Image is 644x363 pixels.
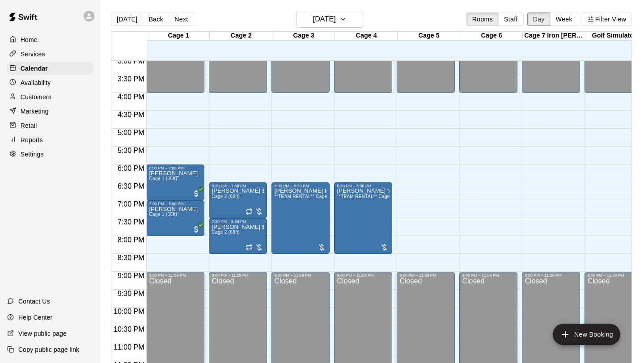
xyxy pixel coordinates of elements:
[527,13,551,26] button: Day
[274,273,327,278] div: 9:00 PM – 11:59 PM
[115,147,147,154] span: 5:30 PM
[550,13,578,26] button: Week
[146,200,204,236] div: 7:00 PM – 8:00 PM: Harley Malone
[115,75,147,83] span: 3:30 PM
[466,13,499,26] button: Rooms
[209,182,267,218] div: 6:30 PM – 7:30 PM: Kelly Lesson $20 due
[210,32,272,40] div: Cage 2
[21,135,43,144] p: Reports
[337,273,390,278] div: 9:00 PM – 11:59 PM
[313,13,336,25] h6: [DATE]
[7,33,93,46] a: Home
[246,208,253,215] span: Recurring event
[21,121,37,130] p: Retail
[337,184,390,188] div: 6:30 PM – 8:30 PM
[18,329,67,338] p: View public page
[143,13,169,26] button: Back
[7,76,93,89] a: Availability
[115,236,147,244] span: 8:00 PM
[115,182,147,190] span: 6:30 PM
[7,119,93,132] a: Retail
[274,184,327,188] div: 6:30 PM – 8:30 PM
[21,78,51,87] p: Availability
[21,93,51,101] p: Customers
[7,133,93,147] a: Reports
[246,244,253,251] span: Recurring event
[398,32,460,40] div: Cage 5
[582,13,632,26] button: Filter View
[7,90,93,104] a: Customers
[7,105,93,118] a: Marketing
[460,32,523,40] div: Cage 6
[115,129,147,136] span: 5:00 PM
[21,64,48,73] p: Calendar
[334,182,392,254] div: 6:30 PM – 8:30 PM: Leah team rental $125 due
[149,273,202,278] div: 9:00 PM – 11:59 PM
[115,290,147,297] span: 9:30 PM
[272,32,335,40] div: Cage 3
[212,194,240,199] span: Cage 2 (65ft)
[21,107,49,116] p: Marketing
[147,32,210,40] div: Cage 1
[115,218,147,226] span: 7:30 PM
[212,219,264,224] div: 7:30 PM – 8:30 PM
[21,35,38,44] p: Home
[111,343,146,351] span: 11:00 PM
[337,194,464,199] span: **TEAM RENTAL** Cages 3 & 4 Double Cage Rentals (40ft)
[212,273,264,278] div: 9:00 PM – 11:59 PM
[149,166,202,170] div: 6:00 PM – 7:00 PM
[525,273,577,278] div: 9:00 PM – 11:59 PM
[149,176,177,181] span: Cage 1 (65ft)
[498,13,524,26] button: Staff
[149,202,202,206] div: 7:00 PM – 8:00 PM
[115,165,147,172] span: 6:00 PM
[587,273,640,278] div: 9:00 PM – 11:59 PM
[111,308,146,315] span: 10:00 PM
[18,345,79,354] p: Copy public page link
[271,182,330,254] div: 6:30 PM – 8:30 PM: Leah team rental $125 due
[111,325,146,333] span: 10:30 PM
[115,111,147,118] span: 4:30 PM
[335,32,398,40] div: Cage 4
[7,47,93,61] a: Services
[553,324,620,345] button: add
[212,184,264,188] div: 6:30 PM – 7:30 PM
[115,57,147,65] span: 3:00 PM
[274,194,402,199] span: **TEAM RENTAL** Cages 3 & 4 Double Cage Rentals (40ft)
[523,32,585,40] div: Cage 7 Iron [PERSON_NAME]
[18,313,52,322] p: Help Center
[399,273,452,278] div: 9:00 PM – 11:59 PM
[192,189,201,198] span: All customers have paid
[462,273,515,278] div: 9:00 PM – 11:59 PM
[146,165,204,200] div: 6:00 PM – 7:00 PM: Harley Malone
[115,254,147,262] span: 8:30 PM
[149,212,177,217] span: Cage 1 (65ft)
[192,225,201,234] span: All customers have paid
[111,13,143,26] button: [DATE]
[296,11,363,28] button: [DATE]
[212,230,240,235] span: Cage 2 (65ft)
[115,272,147,279] span: 9:00 PM
[7,148,93,161] a: Settings
[115,200,147,208] span: 7:00 PM
[115,93,147,101] span: 4:00 PM
[7,62,93,75] a: Calendar
[18,297,50,306] p: Contact Us
[21,150,44,159] p: Settings
[169,13,194,26] button: Next
[209,218,267,254] div: 7:30 PM – 8:30 PM: Kelly Lesson $20 due
[21,50,45,59] p: Services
